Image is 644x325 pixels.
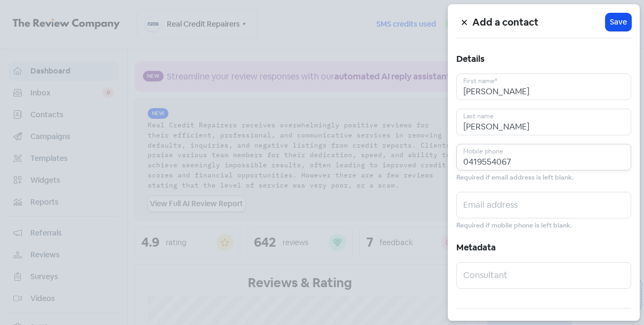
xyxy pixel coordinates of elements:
small: Required if email address is left blank. [456,173,574,183]
span: Save [610,17,627,28]
input: Last name [456,109,631,135]
input: First name [456,74,631,100]
button: Save [606,13,631,31]
h5: Add a contact [472,14,606,30]
input: Consultant [456,262,631,289]
input: Mobile phone [456,144,631,170]
h5: Metadata [456,240,631,256]
input: Email address [456,192,631,218]
h5: Details [456,51,631,67]
small: Required if mobile phone is left blank. [456,221,572,231]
